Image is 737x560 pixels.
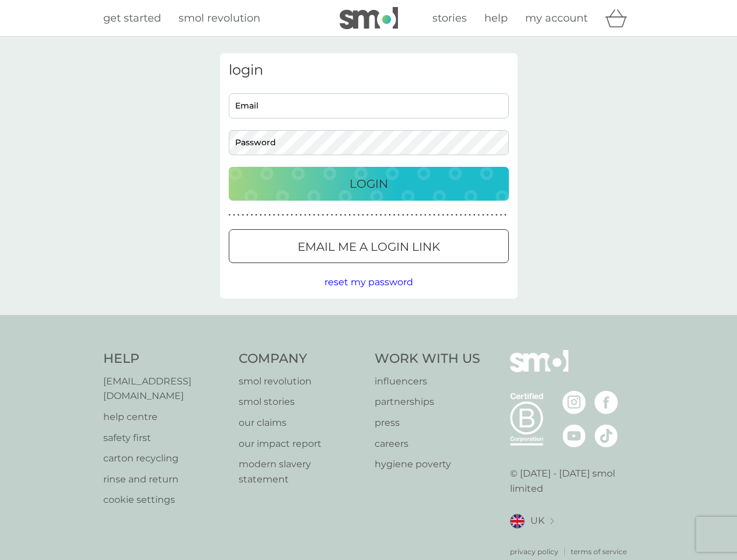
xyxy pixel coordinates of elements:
[242,212,244,218] p: ●
[389,212,391,218] p: ●
[375,436,480,452] a: careers
[375,457,480,472] a: hygiene poverty
[229,167,509,201] button: Login
[504,212,507,218] p: ●
[491,212,493,218] p: ●
[495,212,498,218] p: ●
[393,212,396,218] p: ●
[478,212,480,218] p: ●
[277,212,280,218] p: ●
[550,518,554,524] img: select a new location
[397,212,400,218] p: ●
[324,276,413,288] span: reset my password
[251,212,253,218] p: ●
[510,466,634,496] p: © [DATE] - [DATE] smol limited
[255,212,257,218] p: ●
[237,212,240,218] p: ●
[469,212,471,218] p: ●
[298,237,440,256] p: Email me a login link
[420,212,422,218] p: ●
[264,212,267,218] p: ●
[407,212,409,218] p: ●
[384,212,386,218] p: ●
[424,212,427,218] p: ●
[239,394,363,409] a: smol stories
[375,374,480,389] a: influencers
[179,10,260,27] a: smol revolution
[432,10,467,27] a: stories
[350,174,388,193] p: Login
[239,457,363,487] a: modern slavery statement
[525,12,588,24] span: my account
[326,212,329,218] p: ●
[295,212,298,218] p: ●
[595,424,618,447] img: visit the smol Tiktok page
[324,275,413,290] button: reset my password
[438,212,440,218] p: ●
[282,212,284,218] p: ●
[415,212,418,218] p: ●
[563,391,586,414] img: visit the smol Instagram page
[239,374,363,389] a: smol revolution
[103,10,161,27] a: get started
[291,212,293,218] p: ●
[336,212,338,218] p: ●
[103,451,228,466] a: carton recycling
[455,212,457,218] p: ●
[322,212,324,218] p: ●
[563,424,586,447] img: visit the smol Youtube page
[103,430,228,446] p: safety first
[309,212,311,218] p: ●
[484,10,508,27] a: help
[530,513,544,528] span: UK
[246,212,249,218] p: ●
[375,350,480,368] h4: Work With Us
[510,546,558,557] a: privacy policy
[229,62,509,79] h3: login
[510,514,525,528] img: UK flag
[103,409,228,425] a: help centre
[239,415,363,430] a: our claims
[340,7,398,29] img: smol
[510,350,568,390] img: smol
[525,10,588,27] a: my account
[331,212,333,218] p: ●
[103,472,228,487] a: rinse and return
[402,212,404,218] p: ●
[273,212,275,218] p: ●
[103,374,228,404] a: [EMAIL_ADDRESS][DOMAIN_NAME]
[375,415,480,430] p: press
[375,394,480,409] a: partnerships
[287,212,289,218] p: ●
[103,12,161,24] span: get started
[464,212,467,218] p: ●
[429,212,431,218] p: ●
[229,229,509,263] button: Email me a login link
[300,212,302,218] p: ●
[487,212,489,218] p: ●
[446,212,449,218] p: ●
[229,212,231,218] p: ●
[358,212,360,218] p: ●
[571,546,627,557] a: terms of service
[260,212,262,218] p: ●
[473,212,476,218] p: ●
[411,212,413,218] p: ●
[442,212,445,218] p: ●
[344,212,347,218] p: ●
[239,350,363,368] h4: Company
[433,212,435,218] p: ●
[380,212,382,218] p: ●
[268,212,271,218] p: ●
